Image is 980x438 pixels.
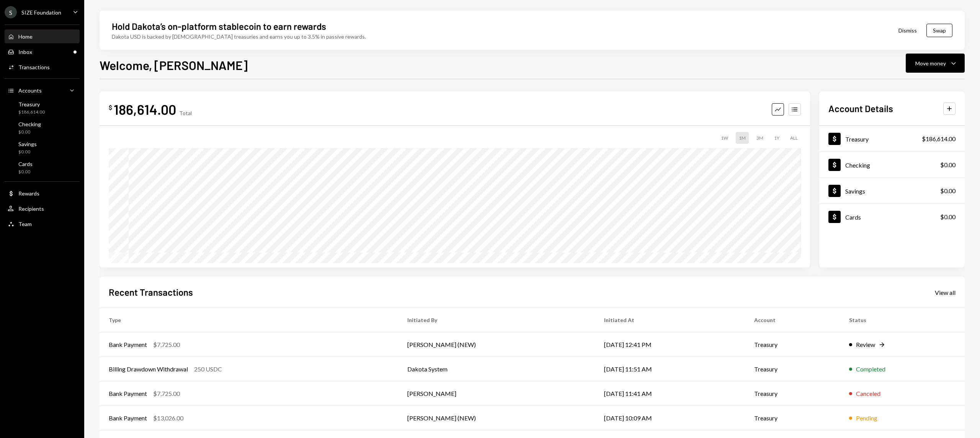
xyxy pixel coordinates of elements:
[840,308,965,332] th: Status
[109,389,147,398] div: Bank Payment
[5,217,80,231] a: Team
[153,340,180,349] div: $7,725.00
[856,365,885,374] div: Completed
[819,126,965,151] a: Treasury$186,614.00
[745,381,840,406] td: Treasury
[940,212,955,221] div: $0.00
[856,340,875,349] div: Review
[109,365,188,374] div: Billing Drawdown Withdrawal
[845,161,870,169] div: Checking
[845,187,865,195] div: Savings
[5,158,80,177] a: Cards$0.00
[18,169,33,175] div: $0.00
[18,221,32,227] div: Team
[114,101,176,118] div: 186,614.00
[179,110,192,116] div: Total
[745,357,840,381] td: Treasury
[5,99,80,117] a: Treasury$186,614.00
[940,186,955,195] div: $0.00
[109,286,193,298] h2: Recent Transactions
[819,204,965,230] a: Cards$0.00
[5,186,80,200] a: Rewards
[5,60,80,74] a: Transactions
[18,141,37,147] div: Savings
[736,132,749,144] div: 1M
[100,308,398,332] th: Type
[828,102,893,115] h2: Account Details
[18,64,50,70] div: Transactions
[889,21,926,39] button: Dismiss
[109,104,112,111] div: $
[398,406,595,430] td: [PERSON_NAME] (NEW)
[398,357,595,381] td: Dakota System
[845,135,869,143] div: Treasury
[112,33,366,41] div: Dakota USD is backed by [DEMOGRAPHIC_DATA] treasuries and earns you up to 3.5% in passive rewards.
[109,340,147,349] div: Bank Payment
[745,406,840,430] td: Treasury
[819,152,965,177] a: Checking$0.00
[18,33,33,40] div: Home
[787,132,801,144] div: ALL
[5,119,80,137] a: Checking$0.00
[18,87,42,94] div: Accounts
[5,202,80,215] a: Recipients
[18,149,37,155] div: $0.00
[940,160,955,169] div: $0.00
[112,20,326,33] div: Hold Dakota’s on-platform stablecoin to earn rewards
[5,6,17,18] div: S
[595,381,745,406] td: [DATE] 11:41 AM
[18,129,41,135] div: $0.00
[819,178,965,204] a: Savings$0.00
[745,308,840,332] th: Account
[5,29,80,43] a: Home
[915,59,946,67] div: Move money
[856,389,880,398] div: Canceled
[718,132,731,144] div: 1W
[856,414,877,423] div: Pending
[922,134,955,143] div: $186,614.00
[771,132,782,144] div: 1Y
[18,161,33,167] div: Cards
[109,414,147,423] div: Bank Payment
[153,414,183,423] div: $13,026.00
[194,365,222,374] div: 250 USDC
[18,109,45,116] div: $186,614.00
[745,332,840,357] td: Treasury
[753,132,766,144] div: 3M
[935,288,955,296] a: View all
[935,289,955,296] div: View all
[398,332,595,357] td: [PERSON_NAME] (NEW)
[5,45,80,59] a: Inbox
[21,9,61,16] div: SIZE Foundation
[18,205,44,212] div: Recipients
[18,101,45,107] div: Treasury
[595,332,745,357] td: [DATE] 12:41 PM
[595,406,745,430] td: [DATE] 10:09 AM
[100,57,248,73] h1: Welcome, [PERSON_NAME]
[906,54,965,73] button: Move money
[5,83,80,97] a: Accounts
[398,308,595,332] th: Initiated By
[398,381,595,406] td: [PERSON_NAME]
[18,49,32,55] div: Inbox
[5,138,80,157] a: Savings$0.00
[153,389,180,398] div: $7,725.00
[595,357,745,381] td: [DATE] 11:51 AM
[18,190,39,197] div: Rewards
[595,308,745,332] th: Initiated At
[845,213,861,221] div: Cards
[926,24,952,37] button: Swap
[18,121,41,127] div: Checking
